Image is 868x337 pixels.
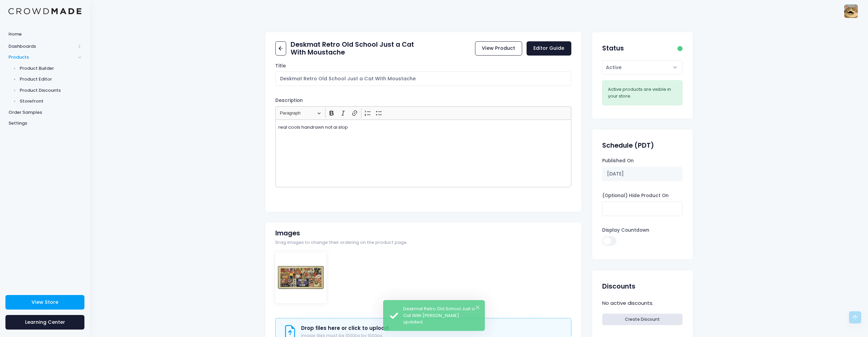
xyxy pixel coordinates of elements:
[602,282,635,290] h2: Discounts
[5,295,84,310] a: View Store
[602,314,683,325] a: Create Discount
[20,65,82,72] span: Product Builder
[275,229,300,237] h2: Images
[608,86,677,99] div: Active products are visible in your store.
[8,8,81,15] img: Logo
[844,4,858,18] img: User
[602,142,654,149] h2: Schedule (PDT)
[275,120,571,187] div: Rich Text Editor, main
[602,298,683,308] div: No active discounts.
[32,299,58,306] span: View Store
[25,319,65,325] span: Learning Center
[275,63,286,69] label: Title
[602,192,669,199] label: (Optional) Hide Product On
[277,108,324,119] button: Paragraph
[403,306,479,325] div: Deskmat Retro Old School Just a Cat With [PERSON_NAME] updated.
[527,41,571,56] a: Editor Guide
[278,124,569,131] p: real cools handrawn not ai slop
[291,41,423,57] h2: Deskmat Retro Old School Just a Cat With Moustache
[8,109,81,116] span: Order Samples
[602,227,649,234] label: Display Countdown
[475,41,522,56] a: View Product
[301,325,390,331] h3: Drop files here or click to upload.
[20,76,82,83] span: Product Editor
[8,120,81,127] span: Settings
[8,43,76,50] span: Dashboards
[602,44,624,52] h2: Status
[275,239,408,246] span: Drag images to change their ordering on the product page.
[8,31,81,38] span: Home
[8,54,76,61] span: Products
[275,97,303,104] label: Description
[476,306,479,309] button: ×
[275,106,571,120] div: Editor toolbar
[20,87,82,94] span: Product Discounts
[602,157,634,164] label: Published On
[5,315,84,330] a: Learning Center
[280,109,315,117] span: Paragraph
[20,98,82,105] span: Storefront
